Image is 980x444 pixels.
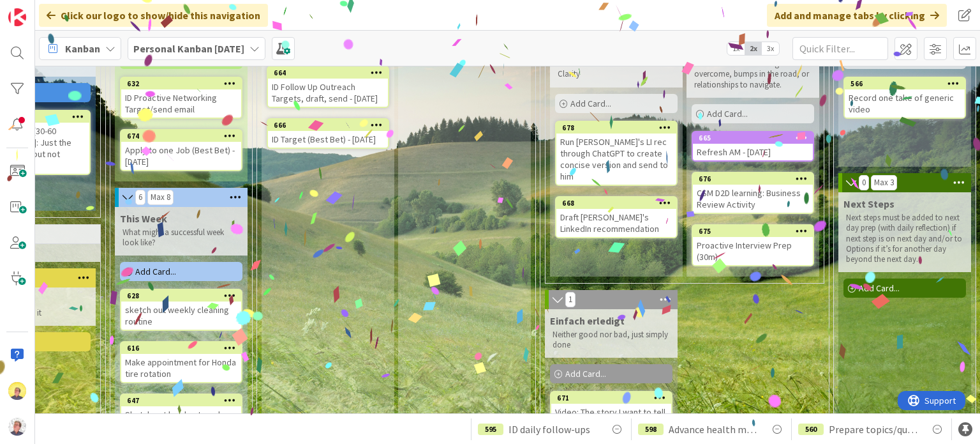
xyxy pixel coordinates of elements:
div: 675 [693,226,813,237]
span: ID daily follow-ups [509,422,590,437]
div: 668 [562,199,676,208]
div: Draft [PERSON_NAME]'s LinkedIn recommendation [556,209,676,237]
span: Einfach erledigt [550,314,625,327]
div: 598 [638,424,664,435]
div: Sketch out local outreach options [121,406,241,434]
div: 665 [693,132,813,144]
div: 616 [127,344,241,353]
div: Max 8 [151,194,170,201]
div: 647 [127,396,241,405]
div: 674 [127,132,241,141]
div: ID Proactive Networking Target/send email [121,89,241,118]
div: 628 [121,290,241,302]
div: Add and manage tabs by clicking [767,4,947,27]
div: 674 [121,130,241,142]
div: Video: The story I want to tell [551,404,671,420]
div: 647Sketch out local outreach options [121,395,241,434]
div: 566Record one take of generic video [845,78,965,118]
b: Personal Kanban [DATE] [133,42,244,55]
div: 674Apply to one Job (Best Bet) - [DATE] [121,130,241,170]
span: Advance health metrics module in CSM D2D [669,422,759,437]
p: What might a successful week look like? [122,227,240,249]
div: ID Target (Best Bet) - [DATE] [268,131,388,148]
div: 676 [699,174,813,183]
span: 1 [565,292,575,307]
p: Went well: I had challenges to overcome, bumps in the road, or relationships to navigate. [694,59,812,90]
div: 671Video: The story I want to tell [551,392,671,420]
div: CSM D2D learning: Business Review Activity [693,185,813,213]
span: Add Card... [565,368,606,379]
div: 671 [557,394,671,402]
div: 666 [274,121,388,130]
div: 632ID Proactive Networking Target/send email [121,78,241,118]
div: Apply to one Job (Best Bet) - [DATE] [121,142,241,170]
div: 628 [127,291,241,300]
div: 665 [699,134,813,142]
span: 0 [859,175,869,190]
span: 3x [762,42,779,55]
div: Make appointment for Honda tire rotation [121,354,241,382]
span: 1x [727,42,745,55]
div: 676CSM D2D learning: Business Review Activity [693,173,813,213]
div: Proactive Interview Prep (30m) [693,237,813,265]
img: Visit kanbanzone.com [8,8,26,26]
div: 666ID Target (Best Bet) - [DATE] [268,119,388,148]
div: 664 [268,67,388,79]
span: This Week [120,212,167,225]
div: 595 [478,424,503,435]
div: 678 [562,123,676,132]
p: Next steps must be added to next day prep (with daily reflection) if next step is on next day and... [846,213,963,264]
div: Refresh AM - [DATE] [693,144,813,160]
span: Add Card... [135,266,176,277]
span: Add Card... [570,98,611,109]
div: 628sketch out weekly cleaning routine [121,290,241,330]
div: Record one take of generic video [845,89,965,118]
div: 666 [268,119,388,131]
div: 566 [845,78,965,89]
img: JW [8,382,26,400]
span: 6 [135,190,145,205]
div: 616 [121,342,241,354]
input: Quick Filter... [792,37,888,60]
div: 560 [798,424,824,435]
div: ID Follow Up Outreach Targets, draft, send - [DATE] [268,79,388,107]
span: Support [27,2,58,17]
div: 676 [693,173,813,185]
div: 632 [127,79,241,88]
div: Click our logo to show/hide this navigation [39,4,268,27]
p: Went well: Done with Flow and Clarity [558,59,675,80]
div: 678Run [PERSON_NAME]'s LI rec through ChatGPT to create concise version and send to him [556,122,676,185]
div: 664ID Follow Up Outreach Targets, draft, send - [DATE] [268,67,388,107]
div: 671 [551,392,671,404]
div: 632 [121,78,241,89]
span: Prepare topics/questions for for info interview call with [PERSON_NAME] at CultureAmp [829,422,919,437]
div: Run [PERSON_NAME]'s LI rec through ChatGPT to create concise version and send to him [556,134,676,185]
span: Add Card... [859,282,900,294]
div: sketch out weekly cleaning routine [121,302,241,330]
div: Max 3 [874,180,894,186]
span: Next Steps [843,197,895,210]
div: 675Proactive Interview Prep (30m) [693,226,813,265]
div: 668Draft [PERSON_NAME]'s LinkedIn recommendation [556,197,676,237]
img: avatar [8,418,26,436]
p: Neither good nor bad, just simply done [553,330,670,351]
div: 566 [850,79,965,88]
div: 664 [274,68,388,77]
span: Kanban [65,41,100,56]
span: 2x [745,42,762,55]
div: 616Make appointment for Honda tire rotation [121,342,241,382]
span: Add Card... [707,108,748,119]
div: 675 [699,227,813,236]
div: 678 [556,122,676,134]
div: 668 [556,197,676,209]
div: 665Refresh AM - [DATE] [693,132,813,160]
div: 647 [121,395,241,406]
